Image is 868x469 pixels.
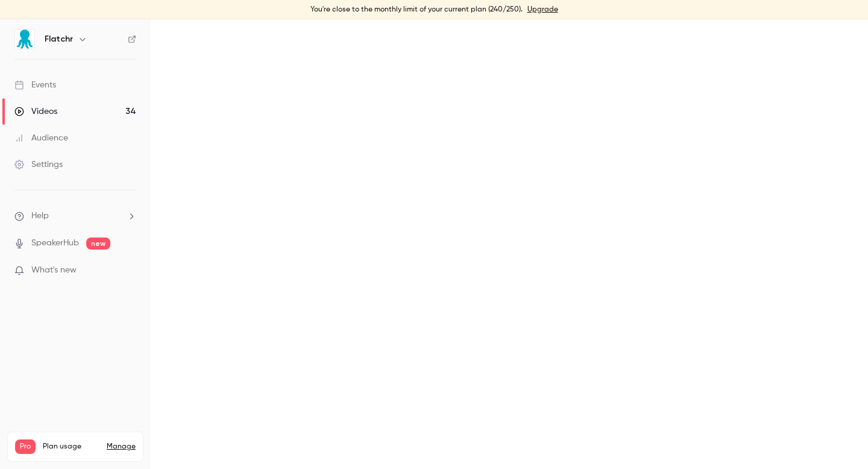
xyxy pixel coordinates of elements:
span: What's new [31,264,77,277]
a: SpeakerHub [31,237,79,250]
span: Pro [15,439,36,454]
a: Upgrade [527,5,558,14]
iframe: Noticeable Trigger [122,265,136,276]
div: Audience [14,132,68,144]
a: Manage [107,442,136,452]
span: Plan usage [43,442,99,452]
div: Events [14,79,56,91]
h6: Flatchr [45,33,73,45]
li: help-dropdown-opener [14,210,136,222]
span: new [86,238,110,250]
div: Settings [14,159,63,171]
div: Videos [14,105,57,118]
span: Help [31,210,49,222]
img: Flatchr [15,30,34,49]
